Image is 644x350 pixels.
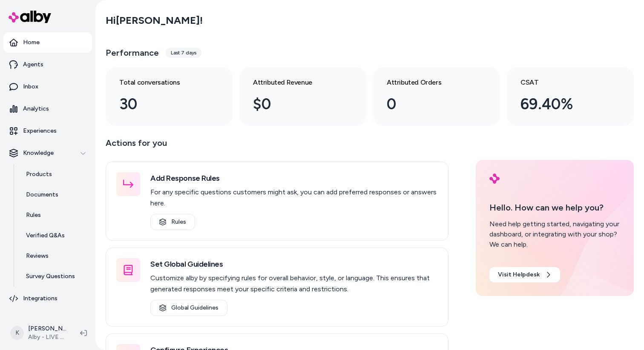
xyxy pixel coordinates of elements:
a: Attributed Revenue $0 [239,67,366,126]
a: Analytics [3,99,92,119]
h2: Hi [PERSON_NAME] ! [106,14,203,27]
a: Total conversations 30 [106,67,233,126]
p: Experiences [23,127,57,135]
p: Hello. How can we help you? [489,201,620,214]
h3: Attributed Orders [387,77,473,88]
a: Rules [17,205,92,225]
a: Home [3,32,92,53]
a: Reviews [17,246,92,266]
h3: Set Global Guidelines [150,258,438,270]
div: $0 [253,93,339,116]
a: Survey Questions [17,266,92,287]
div: 30 [119,93,205,116]
p: Inbox [23,83,38,91]
img: alby Logo [9,11,51,23]
p: Analytics [23,105,49,113]
span: K [10,326,24,340]
p: Documents [26,191,58,199]
img: alby Logo [489,174,500,184]
p: Integrations [23,294,57,303]
a: Inbox [3,77,92,97]
span: Alby - LIVE on [DOMAIN_NAME] [28,333,66,341]
a: Agents [3,54,92,75]
div: 69.40% [520,93,607,116]
p: Actions for you [106,136,448,157]
h3: Add Response Rules [150,172,438,184]
a: Documents [17,185,92,205]
a: Experiences [3,121,92,141]
p: For any specific questions customers might ask, you can add preferred responses or answers here. [150,187,438,209]
h3: Performance [106,47,159,59]
p: Reviews [26,252,49,260]
a: Attributed Orders 0 [373,67,500,126]
p: Rules [26,211,41,219]
p: Survey Questions [26,272,75,281]
p: Verified Q&As [26,231,65,240]
h3: Attributed Revenue [253,77,339,88]
h3: Total conversations [119,77,205,88]
a: Products [17,164,92,185]
a: Visit Helpdesk [489,267,560,282]
div: 0 [387,93,473,116]
div: Last 7 days [166,48,201,58]
a: Global Guidelines [150,300,227,316]
p: Customize alby by specifying rules for overall behavior, style, or language. This ensures that ge... [150,273,438,295]
p: [PERSON_NAME] [28,324,66,333]
p: Home [23,38,40,47]
h3: CSAT [520,77,607,88]
p: Knowledge [23,149,54,157]
button: K[PERSON_NAME]Alby - LIVE on [DOMAIN_NAME] [5,319,73,347]
a: Verified Q&As [17,225,92,246]
p: Agents [23,60,43,69]
a: Integrations [3,288,92,309]
a: CSAT 69.40% [507,67,634,126]
a: Rules [150,214,195,230]
p: Products [26,170,52,179]
button: Knowledge [3,143,92,163]
div: Need help getting started, navigating your dashboard, or integrating with your shop? We can help. [489,219,620,250]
